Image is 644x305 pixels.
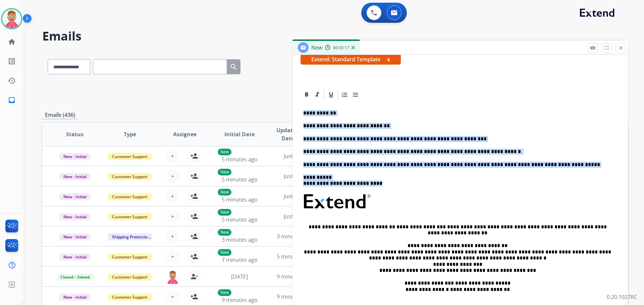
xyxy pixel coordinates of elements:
mat-icon: inbox [8,96,16,104]
span: New [311,44,322,51]
span: New - Initial [59,153,91,160]
mat-icon: search [230,63,238,71]
mat-icon: person_add [190,212,198,220]
span: New - Initial [59,213,91,220]
span: Type [124,130,136,138]
div: Bold [302,90,312,100]
span: Closed – Solved [56,274,94,281]
span: Customer Support [108,274,152,281]
mat-icon: remove_red_eye [590,45,596,51]
span: 9 minutes ago [277,273,313,280]
h2: Emails [42,29,628,43]
img: agent-avatar [166,270,179,284]
span: Customer Support [108,213,152,220]
span: 9 minutes ago [277,293,313,300]
span: Updated Date [273,126,303,142]
button: + [166,230,179,243]
button: x [387,55,390,63]
span: Customer Support [108,173,152,180]
span: 5 minutes ago [222,216,258,223]
span: Customer Support [108,153,152,160]
div: Bullet List [351,90,361,100]
span: + [171,192,174,200]
span: + [171,152,174,160]
div: Italic [312,90,322,100]
button: + [166,149,179,163]
span: New - Initial [59,233,91,240]
button: + [166,169,179,183]
mat-icon: person_add [190,252,198,260]
div: Underline [326,90,336,100]
span: Just now [284,193,305,200]
span: Customer Support [108,294,152,301]
img: avatar [2,9,21,28]
span: + [171,293,174,301]
span: [DATE] [231,273,248,280]
p: New [218,249,231,256]
button: + [166,210,179,223]
mat-icon: fullscreen [604,45,610,51]
span: 3 minutes ago [222,236,258,243]
span: 7 minutes ago [222,256,258,263]
mat-icon: person_remove [190,273,198,281]
span: Just now [284,172,305,180]
div: Ordered List [340,90,350,100]
button: + [166,189,179,203]
span: 9 minutes ago [222,296,258,304]
button: + [166,290,179,303]
span: 5 minutes ago [222,196,258,203]
span: 5 minutes ago [277,253,313,260]
span: 3 minutes ago [277,233,313,240]
p: New [218,229,231,236]
span: New - Initial [59,253,91,260]
span: Shipping Protection [108,233,154,240]
span: Extend: Standard Template [301,54,401,65]
p: Emails (436) [42,111,78,119]
mat-icon: person_add [190,172,198,180]
span: 5 minutes ago [222,156,258,163]
span: + [171,252,174,260]
p: New [218,169,231,175]
span: Status [66,130,84,138]
mat-icon: list_alt [8,57,16,65]
button: + [166,250,179,263]
mat-icon: person_add [190,192,198,200]
span: 00:03:17 [333,45,349,51]
span: Initial Date [224,130,255,138]
mat-icon: person_add [190,293,198,301]
mat-icon: history [8,77,16,85]
mat-icon: home [8,38,16,46]
span: Customer Support [108,253,152,260]
span: New - Initial [59,294,91,301]
span: Just now [284,213,305,220]
p: New [218,289,231,296]
span: New - Initial [59,193,91,200]
span: + [171,212,174,220]
p: New [218,149,231,155]
p: 0.20.1027RC [607,293,637,301]
span: 5 minutes ago [222,176,258,183]
span: + [171,172,174,180]
mat-icon: person_add [190,232,198,240]
mat-icon: close [618,45,624,51]
span: + [171,232,174,240]
mat-icon: person_add [190,152,198,160]
span: Just now [284,152,305,160]
span: Assignee [173,130,197,138]
p: New [218,189,231,196]
span: Customer Support [108,193,152,200]
p: New [218,209,231,216]
span: New - Initial [59,173,91,180]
